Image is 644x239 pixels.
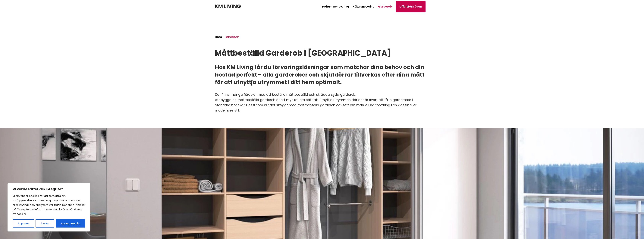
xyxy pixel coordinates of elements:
a: Garderob [378,5,392,8]
a: Badrumsrenovering [322,5,349,8]
h2: Hos KM Living får du förvaringslösningar som matchar dina behov och din bostad perfekt – alla gar... [215,63,429,86]
button: Anpassa [13,219,34,228]
li: › [223,34,225,40]
a: Offertförfrågan [396,1,426,12]
li: Garderob [225,34,240,40]
img: KM Living [215,5,241,8]
h1: Måttbeställd Garderob i [GEOGRAPHIC_DATA] [215,49,429,57]
a: Hem [215,35,222,39]
p: Det finns många fördelar med att beställa måttbeställd och skräddarsydd garderob. Att bygga en må... [215,92,429,113]
p: Vi värdesätter din integritet [13,187,85,191]
a: Köksrenovering [353,5,374,8]
button: Avvisa [36,219,54,228]
p: Vi använder cookies för att förbättra din surfupplevelse, visa personligt anpassade annonser elle... [13,194,85,216]
button: Acceptera alla [56,219,85,228]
